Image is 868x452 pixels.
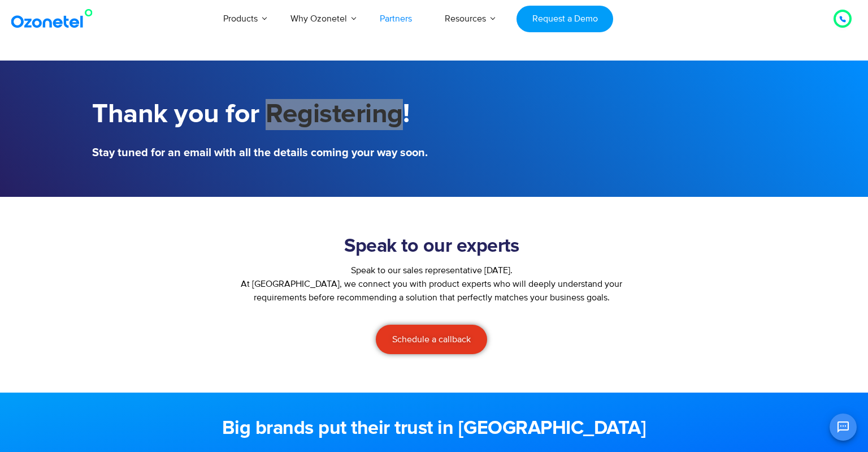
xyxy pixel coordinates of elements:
[231,264,632,277] div: Speak to our sales representative [DATE].
[392,335,471,344] span: Schedule a callback
[231,235,632,258] h2: Speak to our experts
[92,99,428,130] h1: Thank you for Registering!
[92,147,428,158] h5: Stay tuned for an email with all the details coming your way soon.
[92,417,776,440] h2: Big brands put their trust in [GEOGRAPHIC_DATA]
[517,6,613,32] a: Request a Demo
[830,414,857,441] button: Open chat
[231,277,632,304] p: At [GEOGRAPHIC_DATA], we connect you with product experts who will deeply understand your require...
[376,325,487,354] a: Schedule a callback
